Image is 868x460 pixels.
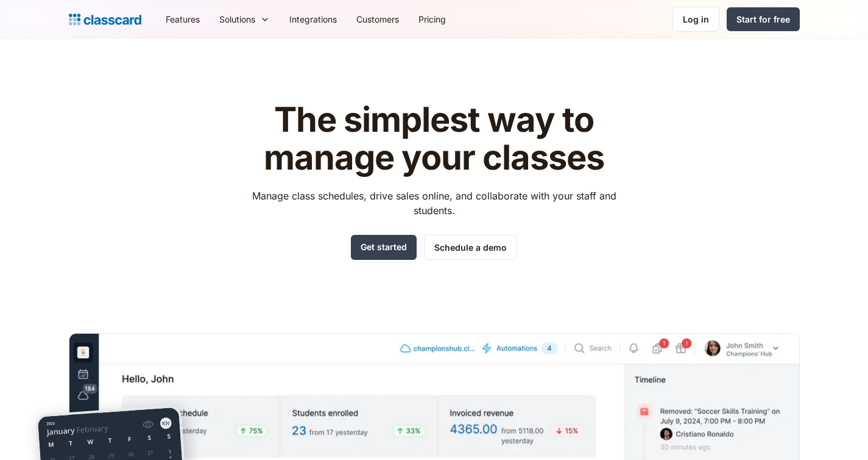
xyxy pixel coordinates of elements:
a: Customers [347,5,409,33]
a: home [69,11,141,28]
a: Schedule a demo [424,235,517,260]
h1: The simplest way to manage your classes [241,101,627,176]
a: Get started [351,235,417,260]
a: Pricing [409,5,456,33]
div: Solutions [219,13,255,26]
a: Start for free [727,7,800,31]
a: Integrations [280,5,347,33]
div: Solutions [210,5,280,33]
div: Start for free [736,13,790,26]
a: Features [156,5,210,33]
a: Log in [672,7,719,32]
p: Manage class schedules, drive sales online, and collaborate with your staff and students. [241,189,627,218]
div: Log in [683,13,709,26]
